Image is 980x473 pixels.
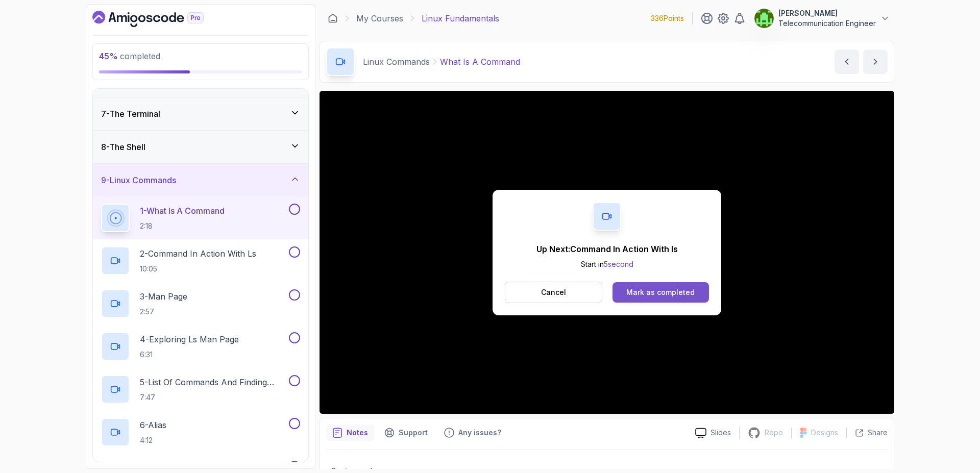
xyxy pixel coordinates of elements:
[99,51,160,61] span: completed
[347,428,368,438] p: Notes
[140,435,166,445] p: 4:12
[326,425,374,441] button: notes button
[140,205,225,217] p: 1 - What Is A Command
[536,243,678,255] p: Up Next: Command In Action With ls
[140,307,187,317] p: 2:57
[458,428,501,438] p: Any issues?
[140,392,287,403] p: 7:47
[651,13,684,23] p: 336 Points
[328,13,338,23] a: Dashboard
[101,174,176,186] h3: 9 - Linux Commands
[868,428,888,438] p: Share
[99,51,118,61] span: 45 %
[710,428,731,438] p: Slides
[93,97,308,130] button: 7-The Terminal
[778,8,876,18] p: [PERSON_NAME]
[101,204,300,232] button: 1-What Is A Command2:18
[754,9,774,28] img: user profile image
[140,264,256,274] p: 10:05
[140,221,225,231] p: 2:18
[438,425,507,441] button: Feedback button
[835,49,859,74] button: previous content
[140,376,287,388] p: 5 - List Of Commands And Finding Help
[320,91,894,414] iframe: 1 - What is a Command
[422,12,499,24] p: Linux Fundamentals
[140,350,239,360] p: 6:31
[356,12,403,24] a: My Courses
[101,108,160,120] h3: 7 - The Terminal
[765,428,783,438] p: Repo
[626,287,695,297] div: Mark as completed
[811,428,838,438] p: Designs
[93,131,308,163] button: 8-The Shell
[101,141,145,153] h3: 8 - The Shell
[92,11,227,27] a: Dashboard
[604,260,633,268] span: 5 second
[505,282,602,303] button: Cancel
[101,332,300,361] button: 4-Exploring ls Man Page6:31
[687,428,739,438] a: Slides
[399,428,428,438] p: Support
[140,419,166,431] p: 6 - Alias
[846,428,888,438] button: Share
[140,247,256,260] p: 2 - Command In Action With ls
[140,333,239,345] p: 4 - Exploring ls Man Page
[363,56,430,68] p: Linux Commands
[93,164,308,196] button: 9-Linux Commands
[101,289,300,318] button: 3-Man Page2:57
[754,8,890,29] button: user profile image[PERSON_NAME]Telecommunication Engineer
[541,287,566,297] p: Cancel
[101,375,300,404] button: 5-List Of Commands And Finding Help7:47
[101,418,300,446] button: 6-Alias4:12
[378,425,434,441] button: Support button
[536,259,678,269] p: Start in
[101,246,300,275] button: 2-Command In Action With ls10:05
[778,18,876,29] p: Telecommunication Engineer
[140,290,187,303] p: 3 - Man Page
[863,49,888,74] button: next content
[612,282,709,303] button: Mark as completed
[440,56,520,68] p: What Is A Command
